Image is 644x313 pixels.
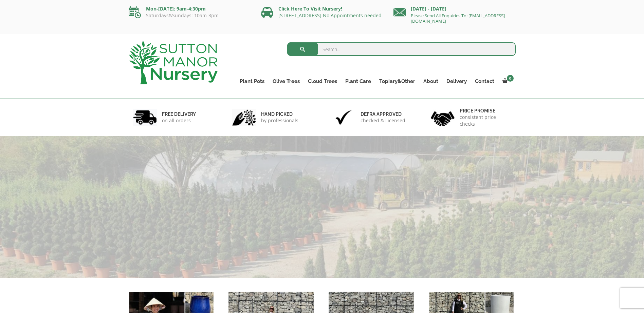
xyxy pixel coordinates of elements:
img: 1.jpg [133,109,157,126]
a: Click Here To Visit Nursery! [278,5,342,12]
h6: Price promise [460,108,511,114]
input: Search... [287,42,516,56]
a: Olive Trees [269,77,304,86]
p: by professionals [261,117,298,124]
a: 0 [498,77,516,86]
p: consistent price checks [460,114,511,127]
a: Plant Care [341,77,375,86]
img: logo [129,41,218,84]
a: Delivery [442,77,471,86]
img: 2.jpg [232,109,256,126]
h6: Defra approved [361,111,405,117]
h6: FREE DELIVERY [162,111,196,117]
a: Plant Pots [236,77,269,86]
a: [STREET_ADDRESS] No Appointments needed [278,12,382,19]
a: About [419,77,442,86]
a: Cloud Trees [304,77,341,86]
h6: hand picked [261,111,298,117]
img: 4.jpg [431,107,455,128]
span: 0 [507,75,514,82]
p: Saturdays&Sundays: 10am-3pm [129,13,251,18]
a: Topiary&Other [375,77,419,86]
p: checked & Licensed [361,117,405,124]
img: 3.jpg [332,109,355,126]
p: Mon-[DATE]: 9am-4:30pm [129,5,251,13]
p: [DATE] - [DATE] [393,5,516,13]
a: Contact [471,77,498,86]
a: Please Send All Enquiries To: [EMAIL_ADDRESS][DOMAIN_NAME] [411,13,505,24]
p: on all orders [162,117,196,124]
